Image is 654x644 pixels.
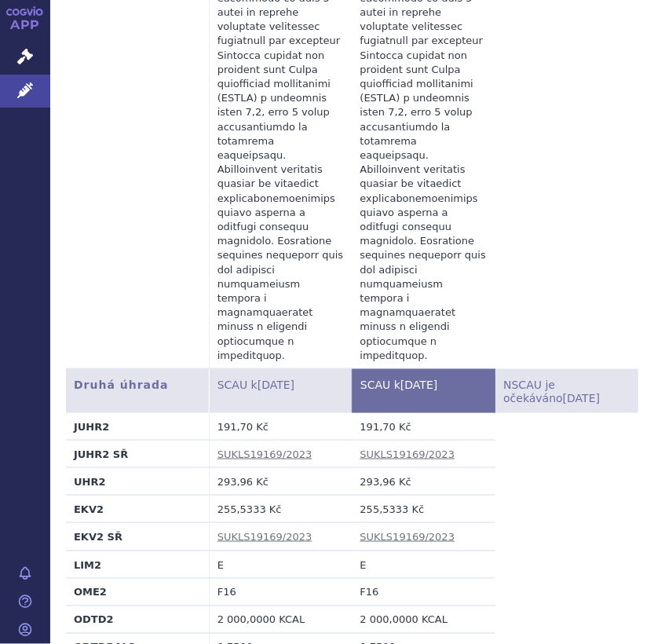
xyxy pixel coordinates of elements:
td: 255,5333 Kč [353,496,495,523]
th: SCAU k [353,369,495,413]
td: F16 [353,578,495,606]
th: NSCAU je očekáváno [495,369,638,413]
td: F16 [209,578,352,606]
td: 191,70 Kč [353,413,495,441]
th: SCAU k [209,369,352,413]
td: 293,96 Kč [209,468,352,496]
strong: ODTD2 [74,614,114,626]
td: 293,96 Kč [353,468,495,496]
strong: UHR2 [74,476,106,488]
td: E [209,551,352,578]
a: SUKLS19169/2023 [217,531,312,543]
td: 2 000,0000 KCAL [353,606,495,634]
strong: EKV2 SŘ [74,531,122,543]
span: [DATE] [400,379,437,391]
td: 191,70 Kč [209,413,352,441]
strong: EKV2 [74,503,104,515]
span: [DATE] [563,392,600,404]
strong: JUHR2 [74,421,109,433]
strong: OME2 [74,587,107,598]
span: [DATE] [258,379,294,391]
a: SUKLS19169/2023 [360,448,455,460]
a: SUKLS19169/2023 [360,531,455,543]
td: 2 000,0000 KCAL [209,606,352,634]
td: E [353,551,495,578]
strong: JUHR2 SŘ [74,448,128,460]
strong: LIM2 [74,559,101,571]
th: Druhá úhrada [66,369,209,413]
a: SUKLS19169/2023 [217,448,312,460]
td: 255,5333 Kč [209,496,352,523]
